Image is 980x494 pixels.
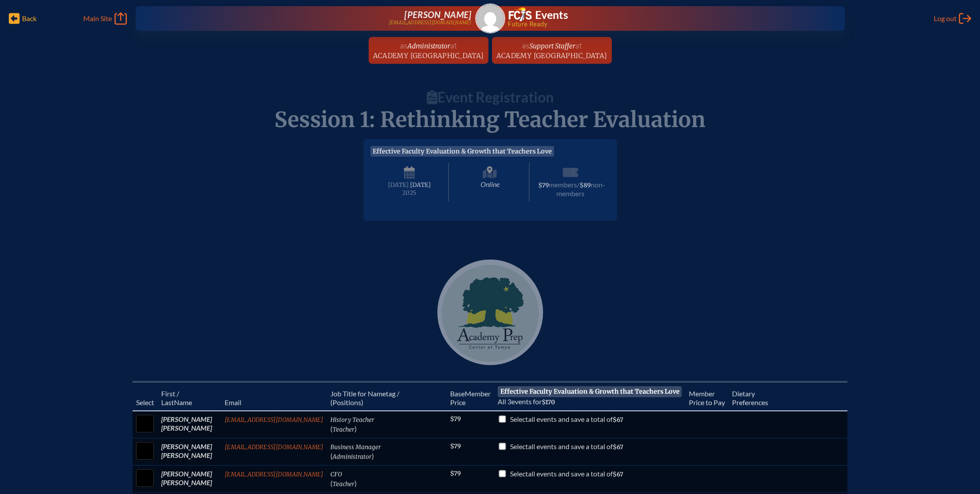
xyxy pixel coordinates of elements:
span: Administrator [333,453,372,461]
h1: Events [535,10,568,21]
span: / [577,180,580,189]
span: Online [451,163,529,201]
a: FCIS LogoEvents [509,7,568,23]
span: Select [510,469,528,478]
span: 2025 [377,190,442,196]
th: Email [221,382,327,410]
span: ) [355,424,357,433]
span: Base [450,389,465,398]
span: $79 [538,182,549,189]
span: ( [330,424,333,433]
span: History Teacher [330,416,374,424]
span: [DATE] [410,181,431,189]
img: Academy Prep Center of Tampa [437,260,543,365]
span: Academy [GEOGRAPHIC_DATA] [373,51,484,60]
span: ) [372,452,374,460]
span: $67 [613,471,623,478]
span: members [549,180,577,189]
span: $79 [450,470,461,477]
span: ary Preferences [732,389,768,406]
span: Price [450,398,466,406]
span: Back [22,14,37,23]
p: all events and save a total of [510,469,623,478]
a: [PERSON_NAME][EMAIL_ADDRESS][DOMAIN_NAME] [164,10,472,27]
span: Select [136,398,154,406]
span: Effective Faculty Evaluation & Growth that Teachers Love [498,386,682,397]
th: Member Price to Pay [685,382,729,410]
span: Future Ready [508,21,816,27]
span: Teacher [333,426,355,433]
span: ( [330,479,333,487]
span: Main Site [83,14,112,23]
th: Memb [447,382,494,410]
span: Select [510,442,528,450]
span: Last [161,398,174,406]
span: CFO [330,471,342,478]
td: [PERSON_NAME] [PERSON_NAME] [158,465,221,493]
p: [EMAIL_ADDRESS][DOMAIN_NAME] [389,20,472,26]
span: $79 [450,443,461,450]
span: [PERSON_NAME] [404,9,471,20]
p: Session 1: Rethinking Teacher Evaluation [258,108,723,132]
span: at [450,40,457,50]
a: Main Site [83,12,126,25]
a: [EMAIL_ADDRESS][DOMAIN_NAME] [225,471,323,478]
span: $170 [542,399,555,406]
span: [DATE] [388,181,409,189]
a: [EMAIL_ADDRESS][DOMAIN_NAME] [225,443,323,451]
span: $67 [613,416,623,424]
p: all events and save a total of [510,442,623,451]
a: asSupport StafferatAcademy [GEOGRAPHIC_DATA] [493,37,611,64]
span: at [575,40,582,50]
td: [PERSON_NAME] [PERSON_NAME] [158,411,221,438]
img: Gravatar [476,4,504,33]
span: er [484,389,491,398]
span: First / [161,389,179,398]
span: $79 [450,415,461,423]
span: Log out [934,14,957,23]
span: as [400,40,407,50]
a: [EMAIL_ADDRESS][DOMAIN_NAME] [225,416,323,424]
span: Academy [GEOGRAPHIC_DATA] [496,51,607,60]
span: Administrator [407,42,450,50]
td: [PERSON_NAME] [PERSON_NAME] [158,438,221,465]
span: Business Manager [330,443,381,451]
span: $89 [580,182,591,189]
th: Job Title for Nametag / (Positions) [327,382,447,410]
th: Diet [729,382,798,410]
span: Select [510,415,528,423]
span: non-members [556,180,605,198]
a: Gravatar [475,4,505,33]
span: Effective Faculty Evaluation & Growth that Teachers Love [370,146,555,157]
p: all events and save a total of [510,415,623,424]
span: Teacher [333,480,355,488]
div: FCIS Events — Future ready [509,7,817,27]
span: $67 [613,443,623,451]
span: All 3 [498,397,511,406]
span: ( [330,452,333,460]
span: ) [355,479,357,487]
th: Name [158,382,221,410]
span: Support Staffer [529,42,575,50]
img: Florida Council of Independent Schools [509,7,532,21]
a: asAdministratoratAcademy [GEOGRAPHIC_DATA] [370,37,488,64]
span: as [522,40,529,50]
span: events for [498,397,555,406]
